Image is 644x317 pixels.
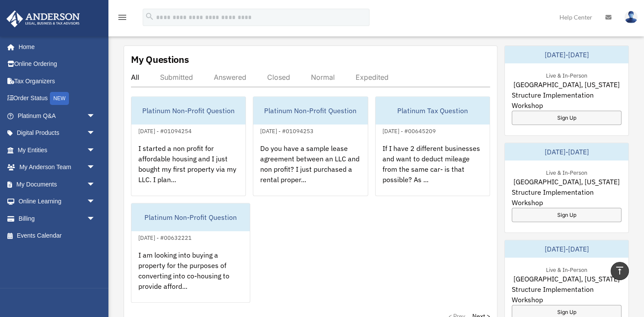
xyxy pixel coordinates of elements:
[375,96,490,196] a: Platinum Tax Question[DATE] - #00645209If I have 2 different businesses and want to deduct mileag...
[6,107,108,124] a: Platinum Q&Aarrow_drop_down
[145,12,154,21] i: search
[505,46,628,63] div: [DATE]-[DATE]
[6,159,108,176] a: My Anderson Teamarrow_drop_down
[6,176,108,193] a: My Documentsarrow_drop_down
[6,56,108,73] a: Online Ordering
[4,10,82,27] img: Anderson Advisors Platinum Portal
[253,136,367,204] div: Do you have a sample lease agreement between an LLC and non profit? I just purchased a rental pro...
[87,193,104,211] span: arrow_drop_down
[6,210,108,227] a: Billingarrow_drop_down
[131,203,250,303] a: Platinum Non-Profit Question[DATE] - #00632221I am looking into buying a property for the purpose...
[87,176,104,193] span: arrow_drop_down
[253,126,320,135] div: [DATE] - #01094253
[6,124,108,142] a: Digital Productsarrow_drop_down
[6,227,108,245] a: Events Calendar
[6,193,108,210] a: Online Learningarrow_drop_down
[512,208,621,222] a: Sign Up
[214,73,246,82] div: Answered
[615,265,625,276] i: vertical_align_top
[513,274,620,284] span: [GEOGRAPHIC_DATA], [US_STATE]
[117,12,127,23] i: menu
[87,141,104,159] span: arrow_drop_down
[311,73,335,82] div: Normal
[505,240,628,258] div: [DATE]-[DATE]
[160,73,193,82] div: Submitted
[267,73,290,82] div: Closed
[87,107,104,125] span: arrow_drop_down
[131,126,199,135] div: [DATE] - #01094254
[513,176,620,187] span: [GEOGRAPHIC_DATA], [US_STATE]
[6,141,108,159] a: My Entitiesarrow_drop_down
[6,90,108,108] a: Order StatusNEW
[131,73,139,82] div: All
[131,243,250,310] div: I am looking into buying a property for the purposes of converting into co-housing to provide aff...
[539,167,594,176] div: Live & In-Person
[131,203,250,231] div: Platinum Non-Profit Question
[6,38,104,56] a: Home
[539,265,594,274] div: Live & In-Person
[87,210,104,228] span: arrow_drop_down
[539,70,594,79] div: Live & In-Person
[6,72,108,90] a: Tax Organizers
[376,97,490,124] div: Platinum Tax Question
[611,262,629,280] a: vertical_align_top
[376,136,490,204] div: If I have 2 different businesses and want to deduct mileage from the same car- is that possible? ...
[505,143,628,160] div: [DATE]-[DATE]
[512,284,621,305] span: Structure Implementation Workshop
[624,11,637,23] img: User Pic
[512,90,621,111] span: Structure Implementation Workshop
[512,187,621,208] span: Structure Implementation Workshop
[356,73,389,82] div: Expedited
[253,97,367,124] div: Platinum Non-Profit Question
[131,136,245,204] div: I started a non profit for affordable housing and I just bought my first property via my LLC. I p...
[131,53,189,66] div: My Questions
[253,96,368,196] a: Platinum Non-Profit Question[DATE] - #01094253Do you have a sample lease agreement between an LLC...
[131,96,246,196] a: Platinum Non-Profit Question[DATE] - #01094254I started a non profit for affordable housing and I...
[376,126,443,135] div: [DATE] - #00645209
[131,232,199,242] div: [DATE] - #00632221
[50,92,69,105] div: NEW
[87,159,104,176] span: arrow_drop_down
[513,79,620,90] span: [GEOGRAPHIC_DATA], [US_STATE]
[117,15,127,23] a: menu
[131,97,245,124] div: Platinum Non-Profit Question
[87,124,104,142] span: arrow_drop_down
[512,111,621,125] a: Sign Up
